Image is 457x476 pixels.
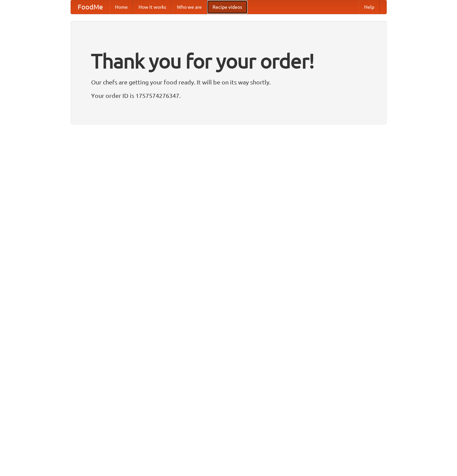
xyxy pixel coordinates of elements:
[172,0,207,14] a: Who we are
[359,0,380,14] a: Help
[91,90,366,101] p: Your order ID is 1757574276347.
[110,0,133,14] a: Home
[207,0,247,14] a: Recipe videos
[91,77,366,87] p: Our chefs are getting your food ready. It will be on its way shortly.
[71,0,110,14] a: FoodMe
[133,0,172,14] a: How it works
[91,45,366,77] h1: Thank you for your order!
